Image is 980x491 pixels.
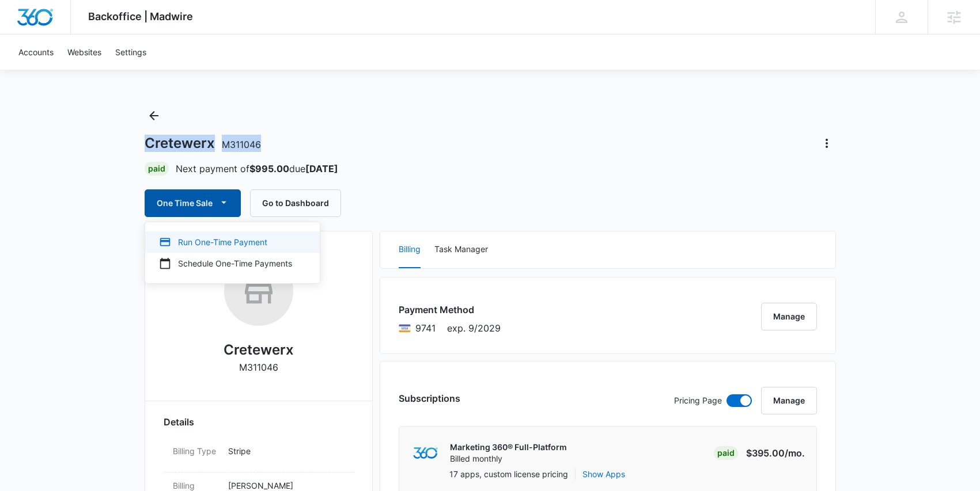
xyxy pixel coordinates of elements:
[145,135,261,152] h1: Cretewerx
[145,231,320,253] button: Run One-Time Payment
[415,321,436,335] span: Visa ending with
[12,35,60,70] a: Accounts
[145,162,169,176] div: Paid
[88,10,193,22] span: Backoffice | Madwire
[449,468,568,480] p: 17 apps, custom license pricing
[818,134,836,153] button: Actions
[249,163,289,174] strong: $995.00
[785,447,805,459] span: /mo.
[164,438,354,473] div: Billing TypeStripe
[450,441,567,453] p: Marketing 360® Full-Platform
[164,415,194,429] span: Details
[250,189,341,217] button: Go to Dashboard
[305,163,338,174] strong: [DATE]
[582,468,625,480] button: Show Apps
[222,139,261,150] span: M311046
[228,445,345,457] p: Stripe
[434,231,488,268] button: Task Manager
[60,35,108,70] a: Websites
[450,453,567,465] p: Billed monthly
[108,35,153,70] a: Settings
[145,253,320,274] button: Schedule One-Time Payments
[159,236,292,248] div: Run One-Time Payment
[239,360,278,374] p: M311046
[746,446,805,460] p: $395.00
[413,447,438,459] img: marketing360Logo
[159,257,292,269] div: Schedule One-Time Payments
[674,394,722,407] p: Pricing Page
[399,303,501,317] h3: Payment Method
[399,391,460,405] h3: Subscriptions
[761,303,817,330] button: Manage
[399,231,421,268] button: Billing
[145,106,163,125] button: Back
[224,340,294,360] h2: Cretewerx
[145,189,241,217] button: One Time Sale
[447,321,501,335] span: exp. 9/2029
[173,445,219,457] dt: Billing Type
[176,162,338,176] p: Next payment of due
[761,387,817,414] button: Manage
[714,446,738,460] div: Paid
